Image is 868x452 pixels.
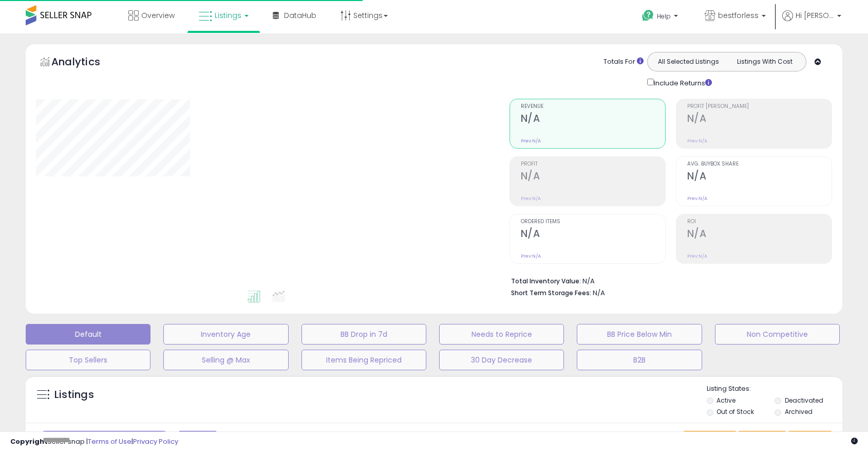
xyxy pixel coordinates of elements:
[301,324,426,345] button: BB Drop in 7d
[10,437,178,447] div: seller snap | |
[634,2,688,33] a: Help
[715,324,840,345] button: Non Competitive
[687,253,707,259] small: Prev: N/A
[511,277,581,285] b: Total Inventory Value:
[521,195,541,202] small: Prev: N/A
[439,350,564,370] button: 30 Day Decrease
[687,161,832,167] span: Avg. Buybox Share
[796,10,834,21] span: Hi [PERSON_NAME]
[215,10,241,21] span: Listings
[163,324,288,345] button: Inventory Age
[301,350,426,370] button: Items Being Repriced
[141,10,175,21] span: Overview
[521,161,665,167] span: Profit
[641,9,654,22] i: Get Help
[521,228,665,242] h2: N/A
[687,113,832,126] h2: N/A
[439,324,564,345] button: Needs to Reprice
[284,10,316,21] span: DataHub
[718,10,759,21] span: bestforless
[650,55,727,68] button: All Selected Listings
[687,228,832,242] h2: N/A
[10,437,48,446] strong: Copyright
[577,350,702,370] button: B2B
[603,57,644,67] div: Totals For
[521,170,665,184] h2: N/A
[521,104,665,110] span: Revenue
[593,288,605,298] span: N/A
[521,253,541,259] small: Prev: N/A
[511,274,824,286] li: N/A
[687,219,832,225] span: ROI
[511,288,591,297] b: Short Term Storage Fees:
[51,55,120,71] h5: Analytics
[687,170,832,184] h2: N/A
[657,12,671,21] span: Help
[726,55,803,68] button: Listings With Cost
[26,324,150,345] button: Default
[521,138,541,144] small: Prev: N/A
[687,104,832,110] span: Profit [PERSON_NAME]
[687,138,707,144] small: Prev: N/A
[26,350,150,370] button: Top Sellers
[521,219,665,225] span: Ordered Items
[521,113,665,126] h2: N/A
[782,10,841,33] a: Hi [PERSON_NAME]
[163,350,288,370] button: Selling @ Max
[577,324,702,345] button: BB Price Below Min
[639,77,724,88] div: Include Returns
[687,195,707,202] small: Prev: N/A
